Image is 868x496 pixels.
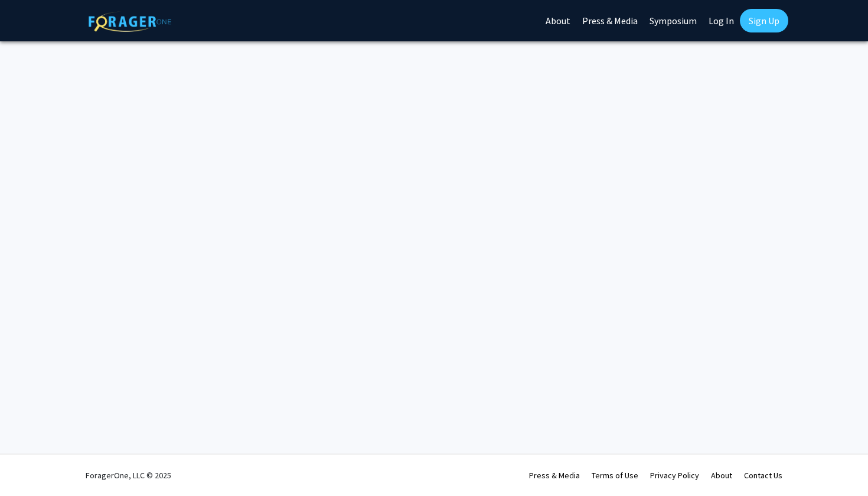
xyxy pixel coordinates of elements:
img: ForagerOne Logo [89,11,171,32]
a: Sign Up [740,9,788,32]
div: ForagerOne, LLC © 2025 [86,455,171,496]
a: Privacy Policy [650,470,699,481]
a: About [711,470,732,481]
a: Terms of Use [592,470,638,481]
a: Press & Media [529,470,580,481]
a: Contact Us [744,470,782,481]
